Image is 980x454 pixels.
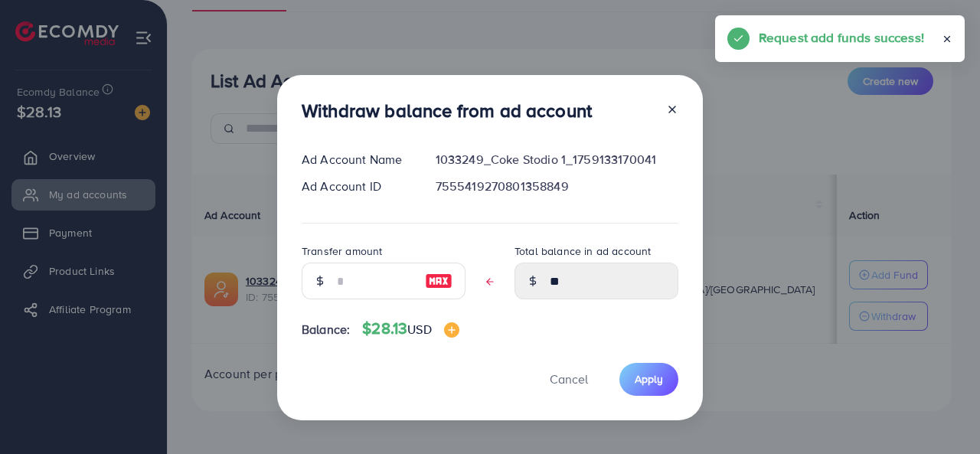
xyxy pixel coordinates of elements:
[531,363,607,396] button: Cancel
[289,151,423,168] div: Ad Account Name
[514,243,651,259] label: Total balance in ad account
[550,371,588,387] span: Cancel
[635,371,663,387] span: Apply
[407,321,431,338] span: USD
[289,178,423,195] div: Ad Account ID
[302,243,382,259] label: Transfer amount
[362,319,459,338] h4: $28.13
[759,28,924,47] h5: Request add funds success!
[302,321,350,338] span: Balance:
[444,322,459,338] img: image
[425,272,452,290] img: image
[619,363,678,396] button: Apply
[423,151,691,168] div: 1033249_Coke Stodio 1_1759133170041
[423,178,691,195] div: 7555419270801358849
[915,385,969,443] iframe: Chat
[302,100,592,122] h3: Withdraw balance from ad account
